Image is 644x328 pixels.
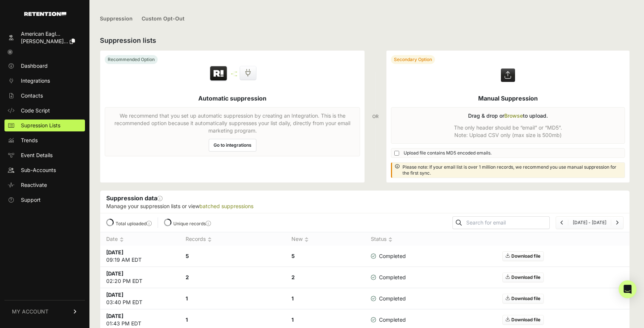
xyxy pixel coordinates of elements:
span: Completed [371,252,406,260]
strong: 1 [291,295,294,302]
a: Download file [502,294,544,303]
span: Code Script [21,107,50,114]
p: We recommend that you set up automatic suppression by creating an Integration. This is the recomm... [110,112,355,134]
h5: Automatic suppression [198,94,266,103]
div: Open Intercom Messenger [619,280,637,298]
strong: [DATE] [106,292,123,298]
div: Recommended Option [105,55,158,64]
a: Event Details [4,149,85,161]
a: Go to integrations [209,139,256,152]
span: Dashboard [21,62,48,70]
a: batched suppressions [199,203,253,209]
h2: Suppression lists [100,35,630,46]
td: 03:40 PM EDT [100,288,180,309]
span: Supression Lists [21,122,60,129]
a: Custom Opt-Out [142,10,184,28]
strong: 2 [186,274,189,280]
div: OR [372,50,379,183]
div: American Eagl... [21,30,75,38]
img: Retention [209,66,228,82]
label: Total uploaded [116,221,152,226]
span: Contacts [21,92,43,99]
a: Trends [4,134,85,146]
a: Next [616,220,619,225]
span: Integrations [21,77,50,85]
a: Sub-Accounts [4,164,85,176]
th: Status [365,232,418,246]
p: Manage your suppression lists or view [106,203,624,210]
a: Download file [502,273,544,282]
span: Sub-Accounts [21,166,56,174]
a: Supression Lists [4,120,85,131]
th: Records [180,232,285,246]
img: integration [231,75,237,76]
img: Retention.com [24,12,66,16]
div: Suppression data [100,191,629,213]
a: Reactivate [4,179,85,191]
a: Support [4,194,85,206]
label: Unique records [173,221,211,226]
strong: 5 [186,253,189,259]
span: Trends [21,137,38,144]
input: Upload file contains MD5 encoded emails. [394,151,399,156]
span: MY ACCOUNT [12,308,48,315]
th: New [285,232,365,246]
a: Download file [502,251,544,261]
strong: [DATE] [106,270,123,277]
a: Previous [561,220,563,225]
li: [DATE] - [DATE] [568,220,611,226]
a: American Eagl... [PERSON_NAME]... [4,28,85,47]
span: [PERSON_NAME]... [21,38,68,44]
strong: [DATE] [106,249,123,255]
img: no_sort-eaf950dc5ab64cae54d48a5578032e96f70b2ecb7d747501f34c8f2db400fb66.gif [388,237,392,242]
nav: Page navigation [556,216,624,229]
th: Date [100,232,180,246]
a: Download file [502,315,544,325]
td: 09:19 AM EDT [100,246,180,267]
strong: 1 [291,316,294,323]
strong: 1 [186,295,188,302]
img: integration [231,71,237,73]
a: MY ACCOUNT [4,300,85,323]
strong: 5 [291,253,295,259]
a: Code Script [4,105,85,117]
img: no_sort-eaf950dc5ab64cae54d48a5578032e96f70b2ecb7d747501f34c8f2db400fb66.gif [208,237,212,242]
span: Completed [371,274,406,281]
a: Suppression [100,10,133,28]
strong: 2 [291,274,295,280]
span: Upload file contains MD5 encoded emails. [404,150,492,156]
span: Support [21,196,41,204]
span: Event Details [21,152,53,159]
a: Dashboard [4,60,85,72]
a: Contacts [4,90,85,102]
img: no_sort-eaf950dc5ab64cae54d48a5578032e96f70b2ecb7d747501f34c8f2db400fb66.gif [304,237,309,242]
span: Completed [371,295,406,302]
span: Completed [371,316,406,324]
td: 02:20 PM EDT [100,267,180,288]
span: Reactivate [21,181,47,189]
strong: [DATE] [106,313,123,319]
a: Integrations [4,75,85,87]
img: integration [231,73,237,74]
img: no_sort-eaf950dc5ab64cae54d48a5578032e96f70b2ecb7d747501f34c8f2db400fb66.gif [120,237,124,242]
strong: 1 [186,316,188,323]
input: Search for email [465,217,549,228]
